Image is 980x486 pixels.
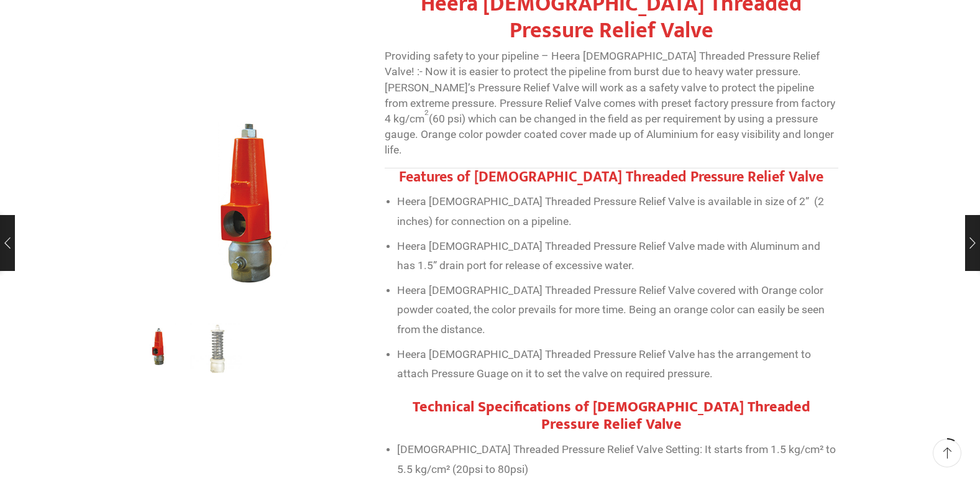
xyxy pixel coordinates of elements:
span: Providing safety to your pipeline – Heera [DEMOGRAPHIC_DATA] Threaded Pressure Relief Valve! :- N... [385,50,835,155]
span: Heera [DEMOGRAPHIC_DATA] Threaded Pressure Relief Valve is available in size of 2” (2 inches) for... [397,195,824,227]
div: 1 / 2 [136,93,360,317]
span: [DEMOGRAPHIC_DATA] Threaded Pressure Relief Valve Setting: It starts from 1.5 kg/cm² to 5.5 kg/cm... [397,443,836,475]
li: 1 / 2 [133,323,185,373]
li: 2 / 2 [190,323,242,373]
span: Heera [DEMOGRAPHIC_DATA] Threaded Pressure Relief Valve has the arrangement to attach Pressure Gu... [397,348,811,380]
sup: 2 [424,108,429,117]
a: Female Threaded Pressure Relief Valve [133,321,185,373]
span: Heera [DEMOGRAPHIC_DATA] Threaded Pressure Relief Valve covered with Orange color powder coated, ... [397,284,825,336]
span: Heera [DEMOGRAPHIC_DATA] Threaded Pressure Relief Valve made with Aluminum and has 1.5” drain por... [397,240,820,272]
span: Technical Specifications of [DEMOGRAPHIC_DATA] Threaded Pressure Relief Valve [413,395,810,438]
img: Spriing-Prussure-Relif-Vavle [190,323,242,375]
a: Spriing Prussure Relif Vavle [190,323,242,375]
img: Female threaded pressure relief valve [133,321,185,373]
strong: Features of [DEMOGRAPHIC_DATA] Threaded Pressure Relief Valve [399,165,823,190]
